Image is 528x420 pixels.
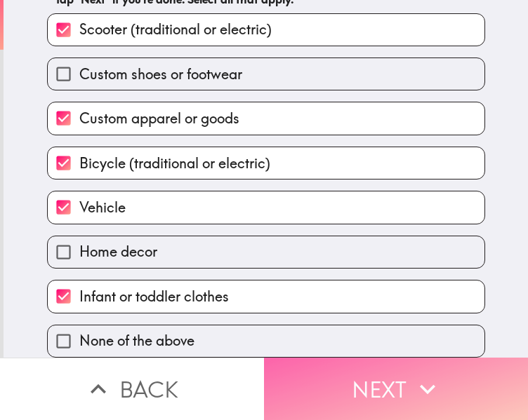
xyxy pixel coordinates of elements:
[48,280,484,312] button: Infant or toddler clothes
[79,287,229,306] span: Infant or toddler clothes
[79,65,242,84] span: Custom shoes or footwear
[48,58,484,90] button: Custom shoes or footwear
[48,325,484,357] button: None of the above
[48,191,484,223] button: Vehicle
[79,331,194,351] span: None of the above
[79,109,239,128] span: Custom apparel or goods
[79,154,270,173] span: Bicycle (traditional or electric)
[264,358,528,420] button: Next
[79,242,157,262] span: Home decor
[48,14,484,46] button: Scooter (traditional or electric)
[79,198,126,217] span: Vehicle
[48,102,484,134] button: Custom apparel or goods
[48,147,484,179] button: Bicycle (traditional or electric)
[79,20,272,39] span: Scooter (traditional or electric)
[48,236,484,268] button: Home decor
